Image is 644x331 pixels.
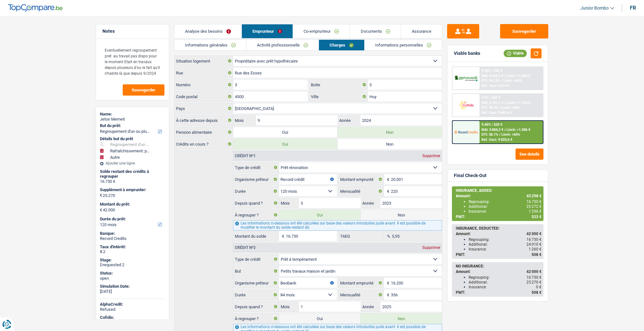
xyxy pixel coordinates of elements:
span: Limit: <65% [503,79,522,83]
div: Drequested 2 [100,262,165,267]
input: AAAA [381,301,442,312]
span: / [499,106,500,110]
div: Ajouter une ligne [100,161,165,165]
span: Limit: >1.506 € [507,128,530,132]
div: Ref. Cost: 9 574 € [481,84,509,88]
label: Mensualité [339,186,384,196]
a: Informations personnelles [365,40,442,50]
label: Type de crédit [233,254,279,264]
label: Année [361,198,381,208]
a: Junior Bombo [575,3,614,13]
div: 9.99% | 545 € [481,69,502,73]
a: Emprunteur [242,24,293,38]
div: [DATE] [100,289,165,294]
span: 25 272 € [526,204,542,209]
span: / [504,74,506,78]
label: Non [361,313,442,324]
span: / [501,79,502,83]
span: 523 € [532,215,542,219]
div: Stage: [100,258,165,263]
img: Record Credits [454,126,478,138]
label: Pays [174,103,233,114]
label: Non [361,210,442,220]
span: € [100,193,102,198]
span: € [100,208,102,213]
div: Additional: [469,242,542,247]
input: MM [256,115,337,125]
div: Supprimer [421,154,442,158]
div: Regrouping: [469,237,542,242]
span: / [499,132,500,137]
span: Limit: <65% [501,132,520,137]
span: 16 730 € [526,237,542,242]
span: 43 298 € [526,194,542,198]
span: NAI: 2 659,2 € [481,74,503,78]
div: Solde restant des crédits à regrouper [100,169,165,179]
label: Oui [279,210,360,220]
div: Cofidis: [100,315,165,320]
label: Montant emprunté [339,278,384,288]
label: Type de crédit [233,162,279,173]
div: open [100,276,165,281]
span: / [504,101,506,105]
span: NAI: 2 761,1 € [481,101,503,105]
label: Non [338,127,442,137]
button: Sauvegarder [123,84,164,96]
span: Limit: >1.100 € [507,101,530,105]
span: NAI: 3 004,2 € [481,128,503,132]
label: Oui [233,139,338,149]
span: € [384,278,391,288]
label: Depuis quand ? [233,198,279,208]
img: TopCompare Logo [8,4,63,12]
label: Numéro [174,80,233,90]
label: Montant du solde [233,231,279,241]
div: Ref. Cost: 9 481,6 € [481,111,512,115]
label: Mois [279,301,299,312]
label: Crédits en cours ? [174,139,233,149]
div: Crédit nº2 [233,246,257,250]
div: Amount: [456,194,542,198]
div: Insurance: [469,247,542,251]
div: Refused [100,307,165,312]
div: Supprimer [421,246,442,250]
div: Final Check-Out [454,173,487,178]
span: € [279,231,286,241]
input: AAAA [360,115,442,125]
label: Code postal [174,91,233,102]
input: AAAA [381,198,442,208]
div: Viable banks [454,51,480,56]
span: Junior Bombo [580,5,609,11]
div: 9.45% | 533 € [481,123,502,127]
span: Limit: >1.000 € [507,74,530,78]
span: 16 730 € [526,275,542,280]
label: Montant du prêt: [100,202,164,207]
span: Sauvegarder [132,88,155,92]
div: PMT: [456,215,542,219]
label: Organisme prêteur [233,278,279,288]
label: À regrouper ? [233,313,279,324]
a: Co-emprunteur [293,24,349,38]
span: 1 296 € [529,209,542,214]
div: NO INSURANCE: [456,264,542,268]
label: À regrouper ? [233,210,279,220]
span: 0 € [536,285,542,289]
div: 8.2 [100,249,165,254]
div: Name: [100,112,165,117]
span: Limit: <60% [501,106,520,110]
div: Amount: [456,269,542,274]
img: Cofidis [454,99,478,111]
label: Oui [279,313,360,324]
div: Banque: [100,231,165,236]
a: Analyse des besoins [174,24,242,38]
a: Documents [350,24,401,38]
label: Pension alimentaire [174,127,233,137]
label: Depuis quand ? [233,301,279,312]
label: Année [338,115,360,125]
div: INSURANCE, ADDED: [456,188,542,193]
span: 16 730 € [526,199,542,204]
label: Durée [233,290,279,300]
div: Insurance: [469,209,542,214]
div: Insurance: [469,285,542,289]
span: € [384,290,391,300]
span: € [384,174,391,184]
